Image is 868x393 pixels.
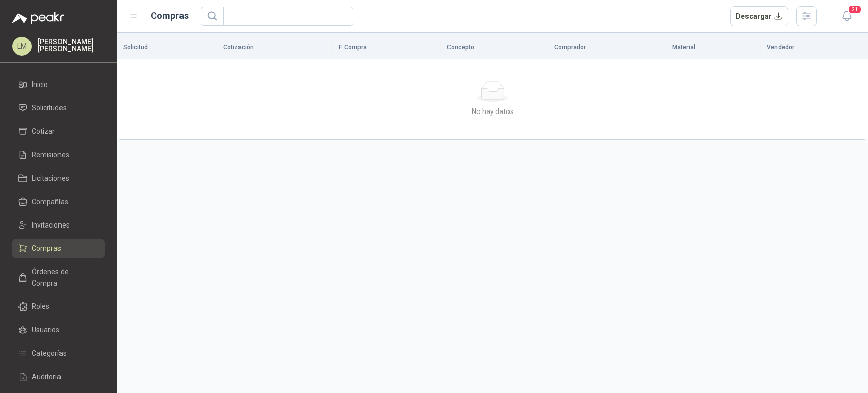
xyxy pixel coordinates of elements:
a: Usuarios [12,320,105,340]
a: Compañías [12,192,105,211]
button: 21 [837,7,856,25]
a: Auditoria [12,367,105,386]
span: Remisiones [32,149,69,160]
h1: Compras [151,9,189,23]
div: LM [12,37,32,56]
a: Solicitudes [12,98,105,118]
span: Solicitudes [32,102,67,114]
a: Órdenes de Compra [12,262,105,293]
span: Invitaciones [32,219,70,231]
span: Inicio [32,79,48,90]
a: Categorías [12,344,105,363]
th: Vendedor [761,37,868,59]
span: Auditoria [32,371,61,382]
a: Invitaciones [12,215,105,235]
div: No hay datos [127,106,858,117]
th: Solicitud [117,37,217,59]
th: Concepto [441,37,548,59]
span: Licitaciones [32,173,69,184]
a: Cotizar [12,122,105,141]
th: F. Compra [333,37,441,59]
p: [PERSON_NAME] [PERSON_NAME] [38,38,105,52]
span: 21 [848,5,862,14]
span: Compras [32,243,61,254]
a: Remisiones [12,145,105,164]
a: Licitaciones [12,169,105,188]
span: Compañías [32,196,68,207]
a: Compras [12,239,105,258]
a: Roles [12,297,105,316]
img: Logo peakr [12,12,64,24]
th: Cotización [217,37,333,59]
th: Comprador [548,37,666,59]
a: Inicio [12,75,105,94]
span: Usuarios [32,324,59,335]
span: Órdenes de Compra [32,266,95,289]
button: Descargar [730,6,789,26]
th: Material [666,37,761,59]
span: Roles [32,301,49,312]
span: Cotizar [32,126,55,137]
span: Categorías [32,348,67,359]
